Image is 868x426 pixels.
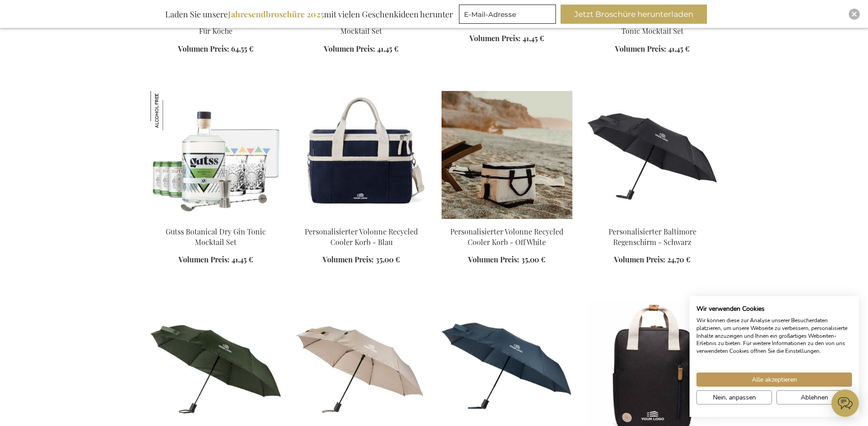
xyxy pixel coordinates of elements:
[752,375,797,384] span: Alle akzeptieren
[696,373,852,387] button: Akzeptieren Sie alle cookies
[376,255,400,264] span: 35,00 €
[852,11,857,17] img: Close
[469,33,544,44] a: Volumen Preis: 41,45 €
[305,227,418,247] a: Personalisierter Volonne Recycled Cooler Korb - Blau
[459,5,559,27] form: marketing offers and promotions
[178,255,253,265] a: Volumen Preis: 41,45 €
[587,91,718,219] img: Personalisierter Baltimore Regenschirm - Schwarz
[228,9,324,20] b: Jahresendbroschüre 2025
[151,215,281,224] a: Gutss Botanical Dry Gin Tonic Mocktail Set Gutss Botanical Dry Gin Tonic Mocktail Set
[615,44,666,53] span: Volumen Preis:
[668,44,690,53] span: 41,45 €
[614,255,690,265] a: Volumen Preis: 24,70 €
[323,255,374,264] span: Volumen Preis:
[377,44,399,53] span: 41,45 €
[459,5,556,24] input: E-Mail-Adresse
[667,255,690,264] span: 24,70 €
[442,215,572,224] a: Personalisierter Volonne Recycled Cooler Korb - Off White
[587,215,718,224] a: Personalisierter Baltimore Regenschirm - Schwarz
[324,44,375,53] span: Volumen Preis:
[178,44,253,54] a: Volumen Preis: 64,55 €
[151,91,281,219] img: Gutss Botanical Dry Gin Tonic Mocktail Set
[614,255,665,264] span: Volumen Preis:
[178,255,230,264] span: Volumen Preis:
[776,390,852,405] button: Alle verweigern cookies
[831,389,859,417] iframe: belco-activator-frame
[232,255,253,264] span: 41,45 €
[151,91,190,130] img: Gutss Botanical Dry Gin Tonic Mocktail Set
[323,255,400,265] a: Volumen Preis: 35,00 €
[713,393,756,402] span: Nein, anpassen
[561,5,707,24] button: Jetzt Broschüre herunterladen
[469,33,521,43] span: Volumen Preis:
[296,215,427,224] a: Personalisierter Volonne Recycled Cooler Korb - Blau
[442,91,572,219] img: Personalisierter Volonne Recycled Cooler Korb - Off White
[231,44,253,53] span: 64,55 €
[801,393,828,402] span: Ablehnen
[178,44,229,53] span: Volumen Preis:
[615,44,690,54] a: Volumen Preis: 41,45 €
[324,44,399,54] a: Volumen Preis: 41,45 €
[609,227,696,247] a: Personalisierter Baltimore Regenschirm - Schwarz
[161,5,457,24] div: Laden Sie unsere mit vielen Geschenkideen herunter
[523,33,544,43] span: 41,45 €
[166,227,266,247] a: Gutss Botanical Dry Gin Tonic Mocktail Set
[696,317,852,355] p: Wir können diese zur Analyse unserer Besucherdaten platzieren, um unsere Webseite zu verbessern, ...
[849,9,860,20] div: Close
[696,305,852,313] h2: Wir verwenden Cookies
[296,91,427,219] img: Personalisierter Volonne Recycled Cooler Korb - Blau
[696,390,772,405] button: cookie Einstellungen anpassen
